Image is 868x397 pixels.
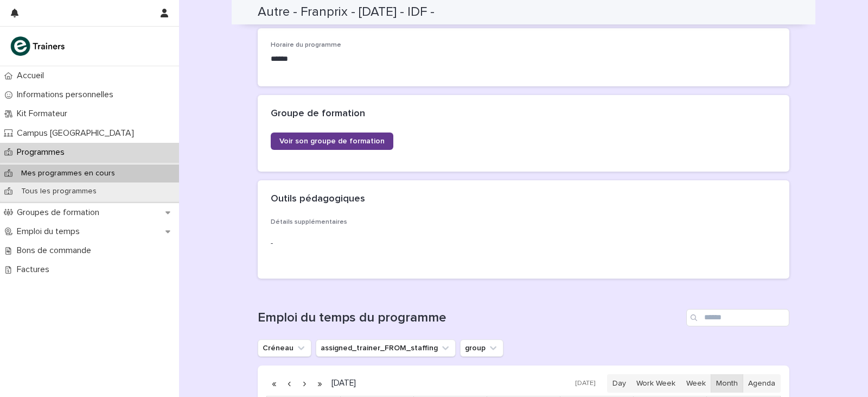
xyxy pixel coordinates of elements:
[271,219,347,225] span: Détails supplémentaires
[271,133,393,150] a: Voir son groupe de formation
[271,193,365,205] h2: Outils pédagogiques
[12,264,58,275] p: Factures
[9,35,68,57] img: K0CqGN7SDeD6s4JG8KQk
[271,42,341,48] span: Horaire du programme
[570,376,601,392] button: [DATE]
[12,245,100,256] p: Bons de commande
[12,169,124,178] p: Mes programmes en cours
[279,137,385,145] span: Voir son groupe de formation
[327,379,356,387] h2: [DATE]
[12,90,122,100] p: Informations personnelles
[297,375,312,392] button: Next month
[312,375,327,392] button: Next year
[266,375,282,392] button: Previous year
[686,309,789,326] input: Search
[743,374,781,393] button: Agenda
[316,339,456,357] button: assigned_trainer_FROM_staffing
[12,187,105,196] p: Tous les programmes
[258,310,682,326] h1: Emploi du temps du programme
[271,238,776,249] p: -
[12,147,73,157] p: Programmes
[631,374,681,393] button: Work Week
[12,71,53,81] p: Accueil
[282,375,297,392] button: Previous month
[271,108,365,120] h2: Groupe de formation
[680,374,711,393] button: Week
[258,4,435,20] h2: Autre - Franprix - [DATE] - IDF -
[12,109,76,119] p: Kit Formateur
[460,339,503,357] button: group
[711,374,743,393] button: Month
[12,207,108,218] p: Groupes de formation
[258,339,311,357] button: Créneau
[12,128,143,138] p: Campus [GEOGRAPHIC_DATA]
[607,374,631,393] button: Day
[12,226,88,237] p: Emploi du temps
